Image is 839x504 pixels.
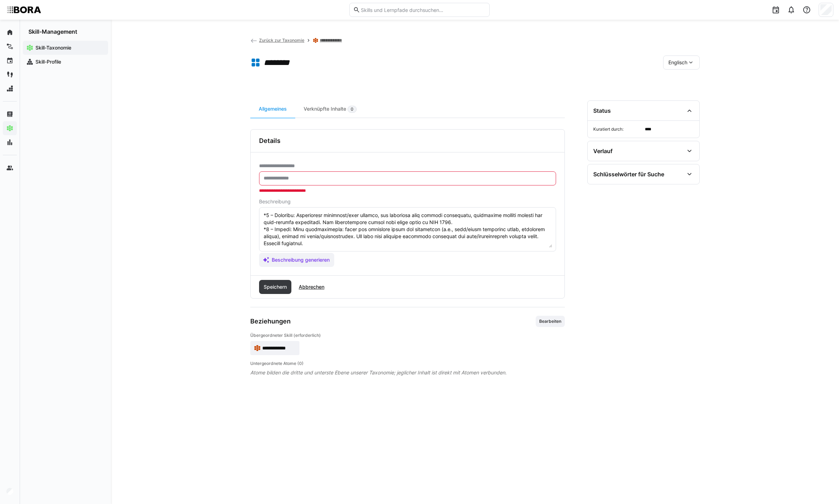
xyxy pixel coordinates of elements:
[351,106,354,112] span: 0
[593,107,611,114] div: Status
[259,280,291,294] button: Speichern
[668,59,687,66] span: Englisch
[250,361,565,366] h4: Untergeordnete Atome (0)
[259,137,280,145] h3: Details
[250,38,304,43] a: Zurück zur Taxonomie
[593,148,613,155] div: Verlauf
[593,126,642,132] span: Kuratiert durch:
[250,318,291,325] h3: Beziehungen
[263,283,288,290] span: Speichern
[259,38,304,43] span: Zurück zur Taxonomie
[593,171,664,178] div: Schlüsselwörter für Suche
[360,7,486,13] input: Skills und Lernpfade durchsuchen…
[294,280,329,294] button: Abbrechen
[259,199,291,204] span: Beschreibung
[250,333,565,338] h4: Übergeordneter Skill (erforderlich)
[259,253,334,267] button: Beschreibung generieren
[271,256,331,263] span: Beschreibung generieren
[539,319,562,324] span: Bearbeiten
[298,283,325,290] span: Abbrechen
[250,369,565,376] span: Atome bilden die dritte und unterste Ebene unserer Taxonomie; jeglicher Inhalt ist direkt mit Ato...
[250,100,295,118] div: Allgemeines
[295,100,365,118] div: Verknüpfte Inhalte
[536,316,565,327] button: Bearbeiten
